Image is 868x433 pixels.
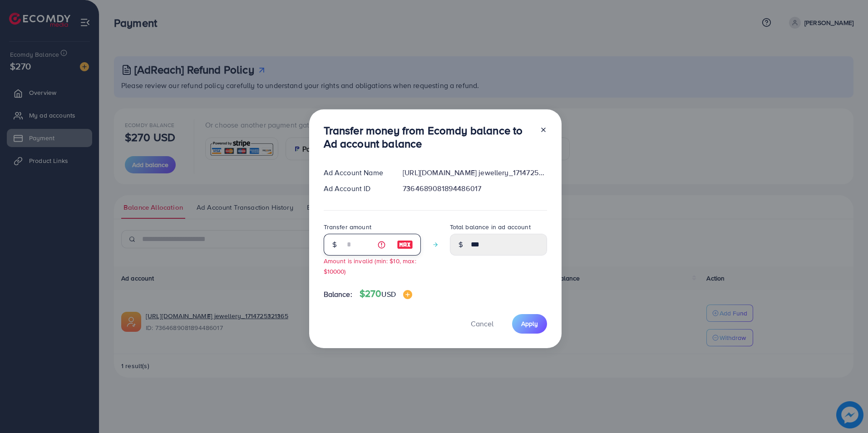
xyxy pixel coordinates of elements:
div: Ad Account Name [316,167,396,178]
label: Total balance in ad account [450,222,531,231]
span: USD [381,289,395,299]
img: image [397,239,413,250]
span: Apply [521,319,538,328]
h4: $270 [360,288,412,300]
div: 7364689081894486017 [395,183,554,194]
button: Apply [512,314,547,334]
div: Ad Account ID [316,183,396,194]
div: [URL][DOMAIN_NAME] jewellery_1714725321365 [395,167,554,178]
span: Balance: [324,289,352,300]
button: Cancel [459,314,505,334]
small: Amount is invalid (min: $10, max: $10000) [324,256,416,276]
span: Cancel [471,319,493,329]
label: Transfer amount [324,222,371,231]
h3: Transfer money from Ecomdy balance to Ad account balance [324,124,533,150]
img: image [403,290,412,299]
